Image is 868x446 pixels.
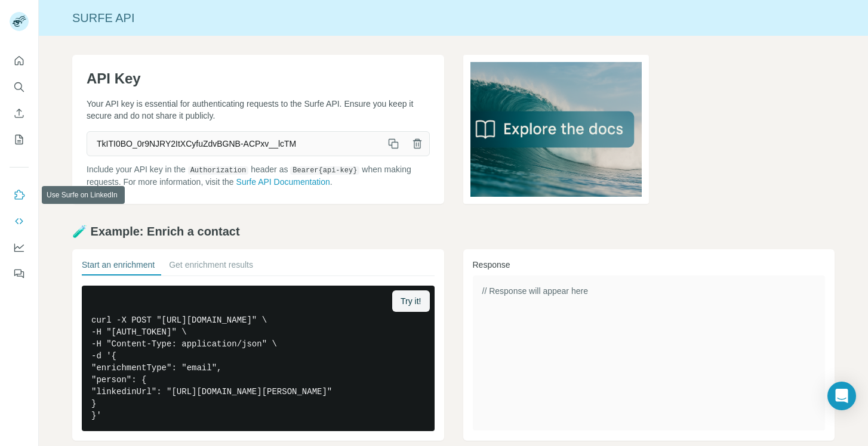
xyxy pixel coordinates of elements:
a: Surfe API Documentation [236,177,330,187]
p: Your API key is essential for authenticating requests to the Surfe API. Ensure you keep it secure... [87,98,430,122]
span: Try it! [401,295,421,307]
div: Surfe API [39,10,868,26]
pre: curl -X POST "[URL][DOMAIN_NAME]" \ -H "[AUTH_TOKEN]" \ -H "Content-Type: application/json" \ -d ... [82,286,435,431]
button: Quick start [10,50,29,72]
button: Start an enrichment [82,259,155,275]
h1: API Key [87,69,430,88]
button: Search [10,76,29,98]
button: Dashboard [10,237,29,258]
button: Feedback [10,263,29,284]
h2: 🧪 Example: Enrich a contact [72,223,835,240]
button: My lists [10,129,29,150]
code: Authorization [188,166,249,175]
div: Open Intercom Messenger [827,382,856,410]
h3: Response [473,259,826,271]
button: Use Surfe API [10,210,29,232]
span: TkITI0BO_0r9NJRY2ItXCyfuZdvBGNB-ACPxv__lcTM [87,133,381,154]
span: // Response will appear here [482,286,588,296]
button: Try it! [392,290,429,312]
button: Enrich CSV [10,103,29,124]
p: Include your API key in the header as when making requests. For more information, visit the . [87,163,430,188]
button: Use Surfe on LinkedIn [10,184,29,206]
code: Bearer {api-key} [290,166,359,175]
button: Get enrichment results [169,259,253,275]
